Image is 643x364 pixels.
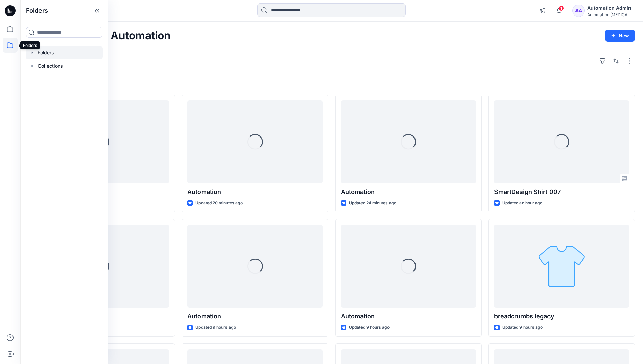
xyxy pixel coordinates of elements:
button: New [605,30,635,42]
span: 1 [559,6,564,11]
p: Updated 20 minutes ago [195,200,243,207]
p: Updated 9 hours ago [349,324,390,331]
p: Updated 9 hours ago [502,324,543,331]
p: breadcrumbs legacy [494,312,629,321]
p: Updated an hour ago [502,200,542,207]
p: Automation [187,312,322,321]
p: Collections [38,62,63,70]
div: AA [572,5,585,17]
p: SmartDesign Shirt 007 [494,187,629,197]
p: Automation [341,312,476,321]
p: Updated 24 minutes ago [349,200,396,207]
p: Automation [341,187,476,197]
p: Updated 9 hours ago [195,324,236,331]
h4: Styles [28,80,635,88]
div: Automation Admin [587,4,635,12]
a: breadcrumbs legacy [494,225,629,308]
p: Automation [187,187,322,197]
div: Automation [MEDICAL_DATA]... [587,12,635,17]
